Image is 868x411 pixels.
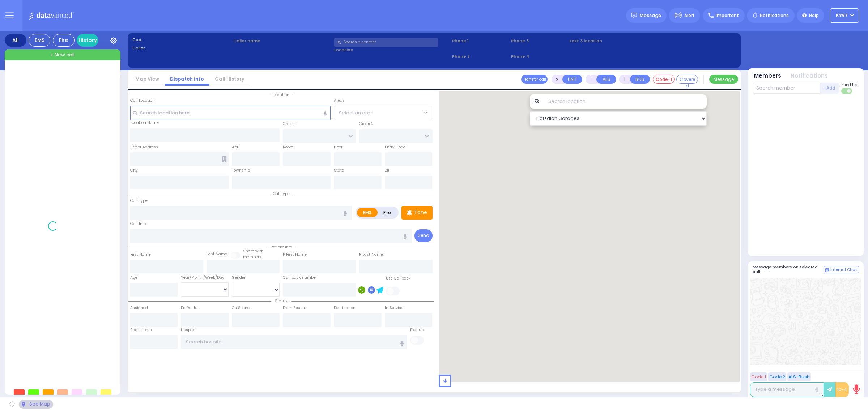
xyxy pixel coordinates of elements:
label: Cad: [132,37,231,43]
label: P First Name [283,252,307,258]
img: message.svg [631,13,637,18]
label: Caller name [233,38,332,44]
button: Code 2 [768,372,786,381]
a: History [77,34,98,47]
span: Phone 1 [452,38,509,44]
button: Message [709,75,738,84]
label: Age [130,275,137,281]
span: KY67 [836,12,848,19]
img: Logo [29,11,77,20]
label: Back Home [130,327,152,333]
label: Location [334,47,450,53]
label: Hospital [181,327,197,333]
input: Search location here [130,106,331,120]
div: EMS [29,34,50,47]
label: On Scene [232,305,250,311]
label: Call back number [283,275,317,281]
label: Pick up [410,327,424,333]
input: Search location [544,94,707,109]
input: Search a contact [334,38,438,47]
button: Code 1 [750,372,767,381]
h5: Message members on selected call [753,265,824,274]
label: Floor [334,144,342,150]
button: BUS [630,75,650,84]
p: Tone [414,209,427,216]
a: Dispatch info [165,75,209,82]
button: ALS-Rush [787,372,811,381]
input: Search member [753,83,820,94]
label: Apt [232,144,238,150]
span: Phone 4 [511,53,567,60]
label: ZIP [385,168,390,173]
label: En Route [181,305,197,311]
label: Areas [334,98,345,104]
label: Cross 1 [283,121,296,127]
span: Status [271,298,291,304]
label: Assigned [130,305,148,311]
label: Fire [377,208,397,217]
span: members [243,254,261,260]
button: Send [414,229,433,242]
button: Covered [676,75,698,84]
span: Call type [269,191,293,196]
label: From Scene [283,305,305,311]
span: Select an area [339,109,374,117]
button: UNIT [562,75,582,84]
button: KY67 [830,8,859,23]
button: Code-1 [653,75,675,84]
label: Caller: [132,45,231,51]
div: Fire [53,34,75,47]
button: Members [754,72,781,80]
button: ALS [596,75,616,84]
a: Map View [130,75,165,82]
label: P Last Name [359,252,383,258]
label: Gender [232,275,246,281]
label: Last Name [207,251,227,257]
label: Location Name [130,120,159,126]
span: Notifications [760,12,789,19]
label: Destination [334,305,356,311]
a: Call History [209,75,250,82]
label: Call Location [130,98,155,104]
label: Call Type [130,198,148,204]
label: Room [283,144,294,150]
label: Street Address [130,144,158,150]
label: City [130,168,138,173]
span: Location [270,92,293,98]
button: Internal Chat [824,266,859,274]
label: Township [232,168,250,173]
span: Important [716,12,739,19]
label: Cross 2 [359,121,374,127]
label: State [334,168,344,173]
div: See map [19,400,53,409]
span: Send text [841,82,859,87]
label: EMS [357,208,378,217]
button: Transfer call [521,75,548,84]
span: Other building occupants [222,156,227,162]
label: Turn off text [841,87,853,95]
small: Share with [243,248,264,254]
span: Alert [684,12,695,19]
button: Notifications [791,72,828,80]
label: Use Callback [386,276,411,281]
span: + New call [50,51,75,59]
label: In Service [385,305,403,311]
label: Call Info [130,221,146,227]
img: comment-alt.png [825,268,829,272]
span: Message [639,12,661,19]
span: Patient info [267,245,295,250]
span: Phone 3 [511,38,567,44]
span: Internal Chat [830,267,857,272]
span: Phone 2 [452,53,509,60]
span: Help [809,12,819,19]
label: First Name [130,252,151,258]
div: Year/Month/Week/Day [181,275,229,281]
label: Last 3 location [570,38,652,44]
label: Entry Code [385,144,405,150]
div: All [5,34,26,47]
input: Search hospital [181,335,407,349]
